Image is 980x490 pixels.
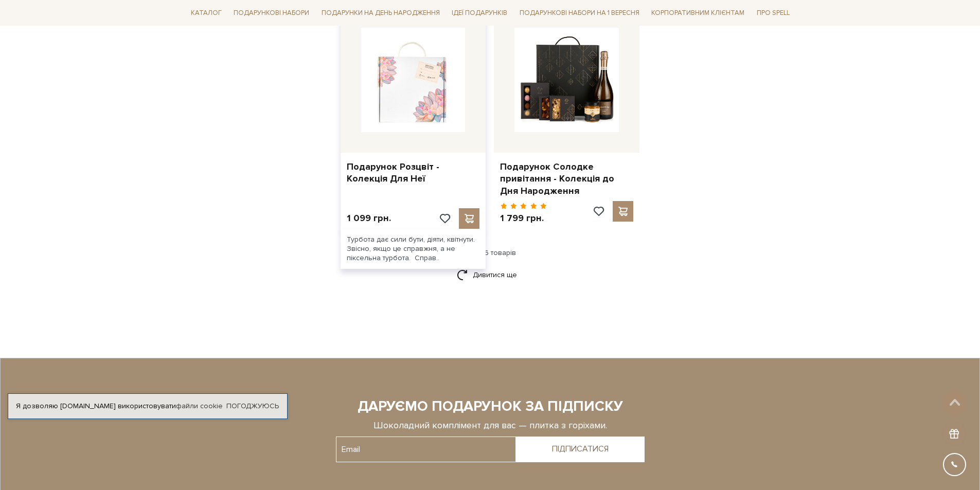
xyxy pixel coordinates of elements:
[341,229,486,269] div: Турбота дає сили бути, діяти, квітнути. Звісно, якщо це справжня, а не піксельна турбота. Справ..
[515,4,644,22] a: Подарункові набори на 1 Вересня
[226,402,279,411] a: Погоджуюсь
[753,5,794,21] a: Про Spell
[229,5,313,21] a: Подарункові набори
[8,402,287,411] div: Я дозволяю [DOMAIN_NAME] використовувати
[448,5,511,21] a: Ідеї подарунків
[500,212,547,224] p: 1 799 грн.
[347,212,391,224] p: 1 099 грн.
[500,161,633,197] a: Подарунок Солодке привітання - Колекція до Дня Народження
[361,28,466,132] img: Подарунок Розцвіт - Колекція Для Неї
[317,5,444,21] a: Подарунки на День народження
[347,161,480,185] a: Подарунок Розцвіт - Колекція Для Неї
[187,5,226,21] a: Каталог
[176,402,223,410] a: файли cookie
[647,4,749,22] a: Корпоративним клієнтам
[183,248,798,258] div: 16 з 26 товарів
[457,266,524,284] a: Дивитися ще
